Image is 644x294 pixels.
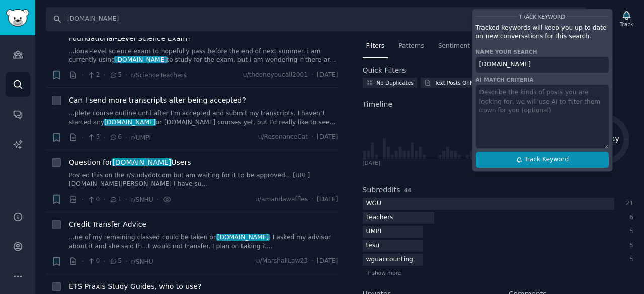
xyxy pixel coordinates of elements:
[109,133,122,142] span: 6
[363,159,381,166] div: [DATE]
[588,135,619,143] text: 4.7 / day
[317,257,338,266] span: [DATE]
[157,194,159,205] span: ·
[87,133,100,142] span: 5
[46,7,586,31] input: Search Keyword
[258,133,308,142] span: u/ResonanceCat
[131,72,187,79] span: r/ScienceTeachers
[87,71,100,80] span: 2
[317,71,338,80] span: [DATE]
[363,65,406,76] h2: Quick Filters
[87,257,100,266] span: 0
[311,195,313,204] span: ·
[363,198,385,210] div: WGU
[125,256,127,267] span: ·
[377,79,414,86] div: No Duplicates
[363,240,383,252] div: tesu
[243,71,308,80] span: u/theoneyoucall2001
[616,9,637,30] button: Track
[125,70,127,80] span: ·
[131,258,153,265] span: r/SNHU
[311,71,313,80] span: ·
[82,70,84,80] span: ·
[69,233,338,251] a: ...ne of my remaining classed could be taken on[DOMAIN_NAME]. I asked my advisor about it and she...
[125,194,127,205] span: ·
[438,42,470,51] span: Sentiment
[519,13,566,19] span: Track Keyword
[82,132,84,143] span: ·
[109,71,122,80] span: 5
[104,119,157,126] span: [DOMAIN_NAME]
[311,133,313,142] span: ·
[476,24,609,41] p: Tracked keywords will keep you up to date on new conversations for this search.
[435,79,474,86] div: Text Posts Only
[69,47,338,65] a: ...ional-level science exam to hopefully pass before the end of next summer. i am currently using...
[69,95,246,106] a: Can I send more transcripts after being accepted?
[256,257,308,266] span: u/MarshallLaw23
[6,9,29,27] img: GummySearch logo
[404,187,412,193] span: 44
[476,57,609,73] input: Name this search
[311,257,313,266] span: ·
[398,42,424,51] span: Patterns
[125,132,127,143] span: ·
[103,194,105,205] span: ·
[317,133,338,142] span: [DATE]
[363,99,393,110] span: Timeline
[476,76,609,83] div: AI match criteria
[69,109,338,127] a: ...plete course outline until after I’m accepted and submit my transcripts. I haven’t started any...
[476,48,609,55] div: Name your search
[82,194,84,205] span: ·
[363,254,417,266] div: wguaccounting
[131,134,151,141] span: r/UMPI
[620,21,633,28] div: Track
[317,195,338,204] span: [DATE]
[109,257,122,266] span: 5
[87,195,100,204] span: 0
[114,56,168,63] span: [DOMAIN_NAME]
[366,269,401,276] span: + show more
[625,199,634,208] div: 21
[109,195,122,204] span: 1
[103,132,105,143] span: ·
[69,171,338,189] a: Posted this on the r/studydotcom but am waiting for it to be approved... [URL][DOMAIN_NAME][PERSO...
[103,70,105,80] span: ·
[103,256,105,267] span: ·
[366,42,385,51] span: Filters
[255,195,308,204] span: u/amandawaffles
[69,281,201,292] a: ETS Praxis Study Guides, who to use?
[625,241,634,250] div: 5
[524,155,569,164] span: Track Keyword
[69,157,191,168] a: Question for[DOMAIN_NAME]Users
[363,226,385,238] div: UMPI
[476,152,609,168] button: Track Keyword
[363,212,397,224] div: Teachers
[216,234,270,241] span: [DOMAIN_NAME]
[625,255,634,264] div: 5
[112,158,172,166] span: [DOMAIN_NAME]
[131,196,153,203] span: r/SNHU
[69,157,191,168] span: Question for Users
[69,219,146,230] a: Credit Transfer Advice
[82,256,84,267] span: ·
[625,227,634,236] div: 5
[363,185,400,195] h2: Subreddits
[625,213,634,222] div: 6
